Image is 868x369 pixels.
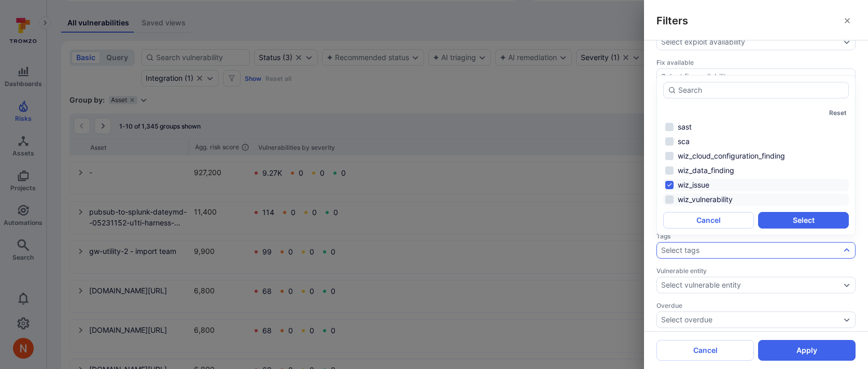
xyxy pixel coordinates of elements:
div: Select exploit availability [661,38,745,46]
li: wiz_issue [663,179,849,191]
span: Vulnerable entity [656,267,856,275]
button: Select exploit availability [661,38,841,46]
span: Tags [656,232,856,240]
button: Cancel [656,340,754,361]
button: Expand dropdown [843,316,851,324]
li: sca [663,135,849,148]
button: Select [758,212,849,229]
button: close [839,12,856,29]
button: Expand dropdown [843,73,851,81]
div: autocomplete options [663,82,849,229]
button: Expand dropdown [843,246,851,254]
button: Select fix availability [661,73,841,81]
li: wiz_vulnerability [663,193,849,206]
button: Expand dropdown [843,281,851,289]
span: Fix available [656,59,856,66]
button: Select overdue [661,316,841,324]
li: wiz_cloud_configuration_finding [663,150,849,162]
button: Reset [829,109,847,117]
button: Cancel [663,212,754,229]
span: Overdue [656,302,856,309]
span: Filters [656,13,688,28]
button: Select tags [661,246,841,254]
input: Search [678,85,844,95]
div: Select overdue [661,316,712,324]
li: sast [663,121,849,133]
div: Select tags [661,246,699,254]
li: wiz_data_finding [663,164,849,177]
button: Apply [758,340,856,361]
div: Select fix availability [661,73,731,81]
button: Select vulnerable entity [661,281,841,289]
button: Expand dropdown [843,38,851,46]
div: Select vulnerable entity [661,281,741,289]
